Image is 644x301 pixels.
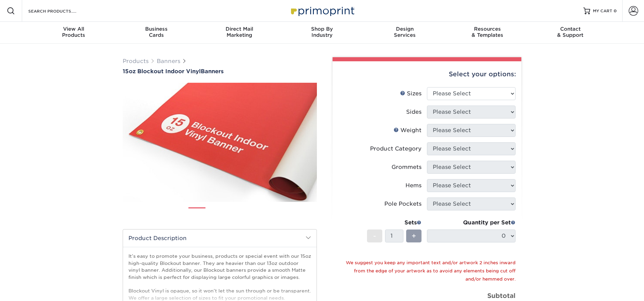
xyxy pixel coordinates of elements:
[123,75,317,209] img: 15oz Blockout Indoor Vinyl 01
[446,26,529,38] div: & Templates
[487,292,516,299] strong: Subtotal
[346,260,516,282] small: We suggest you keep any important text and/or artwork 2 inches inward from the edge of your artwo...
[198,26,281,32] span: Direct Mail
[211,205,228,222] img: Banners 02
[529,26,612,38] div: & Support
[338,61,516,87] div: Select your options:
[123,58,149,64] a: Products
[157,58,180,64] a: Banners
[288,3,356,18] img: Primoprint
[281,26,364,38] div: Industry
[123,229,317,247] h2: Product Description
[400,90,421,98] div: Sizes
[32,26,115,38] div: Products
[363,26,446,32] span: Design
[281,22,364,44] a: Shop ByIndustry
[446,22,529,44] a: Resources& Templates
[367,219,421,227] div: Sets
[412,231,416,241] span: +
[394,126,421,134] div: Weight
[123,68,317,75] h1: Banners
[614,9,617,13] span: 0
[115,26,198,32] span: Business
[188,205,205,222] img: Banners 01
[123,68,317,75] a: 15oz Blockout Indoor VinylBanners
[446,26,529,32] span: Resources
[281,26,364,32] span: Shop By
[363,22,446,44] a: DesignServices
[115,22,198,44] a: BusinessCards
[234,205,251,222] img: Banners 03
[529,26,612,32] span: Contact
[198,26,281,38] div: Marketing
[405,181,421,190] div: Hems
[198,22,281,44] a: Direct MailMarketing
[370,145,421,153] div: Product Category
[406,108,421,116] div: Sides
[529,22,612,44] a: Contact& Support
[28,7,94,15] input: SEARCH PRODUCTS.....
[392,163,421,171] div: Grommets
[373,231,376,241] span: -
[593,8,612,14] span: MY CART
[115,26,198,38] div: Cards
[384,200,421,208] div: Pole Pockets
[427,219,516,227] div: Quantity per Set
[32,26,115,32] span: View All
[363,26,446,38] div: Services
[32,22,115,44] a: View AllProducts
[123,68,201,75] span: 15oz Blockout Indoor Vinyl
